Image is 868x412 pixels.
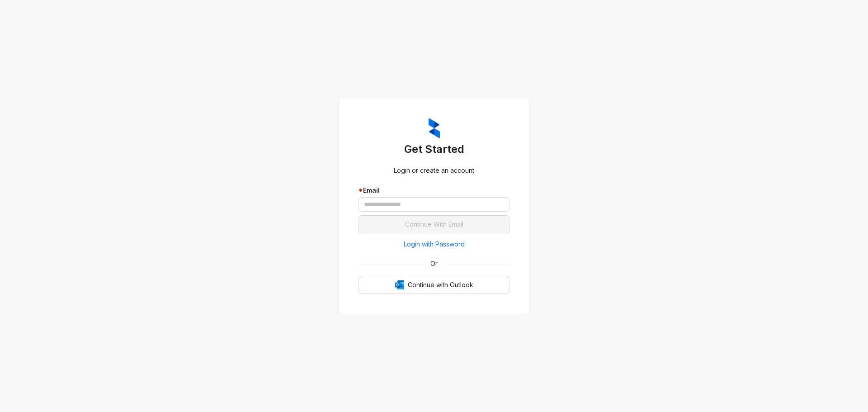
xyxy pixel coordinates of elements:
[424,259,444,269] span: Or
[429,118,440,139] img: ZumaIcon
[359,276,509,294] button: OutlookContinue with Outlook
[359,185,509,195] div: Email
[359,166,509,175] div: Login or create an account
[359,142,509,156] h3: Get Started
[395,280,404,289] img: Outlook
[408,280,473,290] span: Continue with Outlook
[404,239,465,249] span: Login with Password
[359,215,509,233] button: Continue With Email
[359,237,509,251] button: Login with Password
